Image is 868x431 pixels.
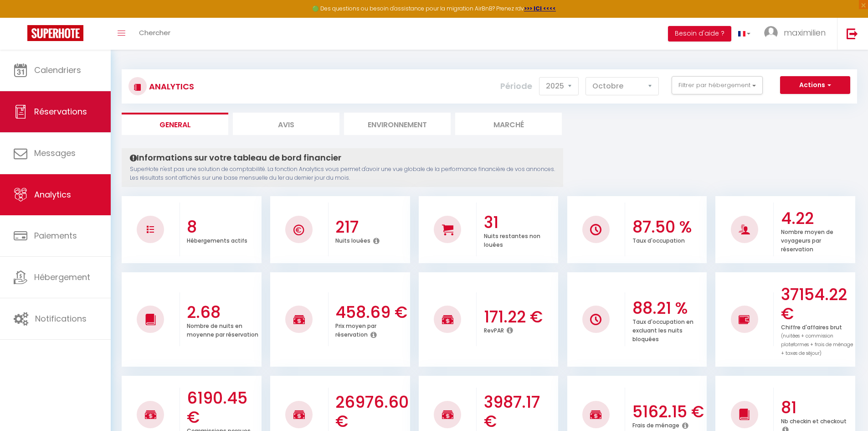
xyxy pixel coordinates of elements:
[590,314,601,325] img: NO IMAGE
[764,26,778,40] img: ...
[632,316,693,343] p: Taux d'occupation en excluant les nuits bloquées
[781,322,853,357] p: Chiffre d'affaires brut
[524,5,556,12] a: >>> ICI <<<<
[187,235,247,244] p: Hébergements actifs
[147,76,194,97] h3: Analytics
[34,271,90,283] span: Hébergement
[632,299,705,318] h3: 88.21 %
[335,235,370,244] p: Nuits louées
[500,76,532,96] label: Période
[784,27,826,38] span: maximilien
[187,303,259,322] h3: 2.68
[34,147,76,159] span: Messages
[484,393,556,431] h3: 3987.17 €
[739,314,750,325] img: NO IMAGE
[668,26,731,42] button: Besoin d'aide ?
[781,398,853,417] h3: 81
[344,113,451,135] li: Environnement
[757,18,837,50] a: ... maximilien
[672,76,763,94] button: Filtrer par hébergement
[27,25,83,41] img: Super Booking
[335,218,408,237] h3: 217
[484,307,556,327] h3: 171.22 €
[781,226,833,253] p: Nombre moyen de voyageurs par réservation
[34,64,81,76] span: Calendriers
[781,209,853,228] h3: 4.22
[335,393,408,431] h3: 26976.60 €
[632,218,705,237] h3: 87.50 %
[847,28,858,39] img: logout
[484,325,504,334] p: RevPAR
[187,320,258,338] p: Nombre de nuits en moyenne par réservation
[130,165,555,182] p: SuperHote n'est pas une solution de comptabilité. La fonction Analytics vous permet d'avoir une v...
[455,113,562,135] li: Marché
[780,76,850,94] button: Actions
[147,226,154,233] img: NO IMAGE
[781,332,853,357] span: (nuitées + commission plateformes + frais de ménage + taxes de séjour)
[130,153,555,163] h4: Informations sur votre tableau de bord financier
[132,18,177,50] a: Chercher
[139,28,170,37] span: Chercher
[632,402,705,421] h3: 5162.15 €
[781,415,847,425] p: Nb checkin et checkout
[34,106,87,117] span: Réservations
[335,320,376,338] p: Prix moyen par réservation
[34,230,77,241] span: Paiements
[187,218,259,237] h3: 8
[122,113,228,135] li: General
[781,285,853,323] h3: 37154.22 €
[233,113,339,135] li: Avis
[335,303,408,322] h3: 458.69 €
[484,213,556,232] h3: 31
[35,313,87,324] span: Notifications
[632,420,679,429] p: Frais de ménage
[187,389,259,427] h3: 6190.45 €
[632,235,685,244] p: Taux d'occupation
[34,189,71,200] span: Analytics
[484,230,540,249] p: Nuits restantes non louées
